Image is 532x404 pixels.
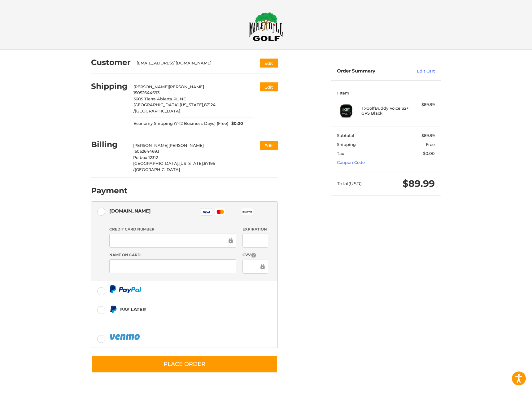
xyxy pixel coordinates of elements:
[133,161,179,166] span: [GEOGRAPHIC_DATA],
[120,304,239,314] div: Pay Later
[260,82,278,91] button: Edit
[481,387,532,404] iframe: Google Customer Reviews
[410,102,435,108] div: $89.99
[337,160,365,165] a: Coupon Code
[91,186,128,195] h2: Payment
[133,90,159,95] span: 15052644693
[249,12,283,41] img: Maple Hill Golf
[133,102,216,113] span: 87124 /
[242,226,268,232] label: Expiration
[133,102,180,107] span: [GEOGRAPHIC_DATA],
[109,333,141,341] img: PayPal icon
[6,377,74,398] iframe: Gorgias live chat messenger
[168,143,204,148] span: [PERSON_NAME]
[403,68,435,74] a: Edit Cart
[337,151,344,156] span: Tax
[109,285,142,293] img: PayPal icon
[403,178,435,189] span: $89.99
[179,161,204,166] span: [US_STATE],
[423,151,435,156] span: $0.00
[137,60,248,66] div: [EMAIL_ADDRESS][DOMAIN_NAME]
[109,226,236,232] label: Credit Card Number
[91,58,131,67] h2: Customer
[91,140,127,149] h2: Billing
[421,133,435,138] span: $89.99
[109,316,239,321] iframe: PayPal Message 1
[133,161,215,172] span: 87195 /
[337,133,354,138] span: Subtotal
[133,96,186,101] span: 3605 Tierra Abierta PL NE
[133,121,228,127] span: Economy Shipping (7-12 Business Days) (Free)
[180,102,204,107] span: [US_STATE],
[337,181,362,187] span: Total (USD)
[135,108,180,113] span: [GEOGRAPHIC_DATA]
[109,252,236,258] label: Name on Card
[133,149,159,154] span: 15052644693
[361,106,409,116] h4: 1 x GolfBuddy Voice S2+ GPS Black
[337,142,356,147] span: Shipping
[91,355,278,373] button: Place Order
[133,84,169,89] span: [PERSON_NAME]
[133,155,158,160] span: Po box 12312
[228,121,243,127] span: $0.00
[337,90,435,95] h3: 1 Item
[260,59,278,68] button: Edit
[242,252,268,258] label: CVV
[133,143,168,148] span: [PERSON_NAME]
[109,305,117,313] img: Pay Later icon
[260,141,278,150] button: Edit
[109,206,151,216] div: [DOMAIN_NAME]
[169,84,204,89] span: [PERSON_NAME]
[337,68,403,74] h3: Order Summary
[91,81,128,91] h2: Shipping
[135,167,180,172] span: [GEOGRAPHIC_DATA]
[426,142,435,147] span: Free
